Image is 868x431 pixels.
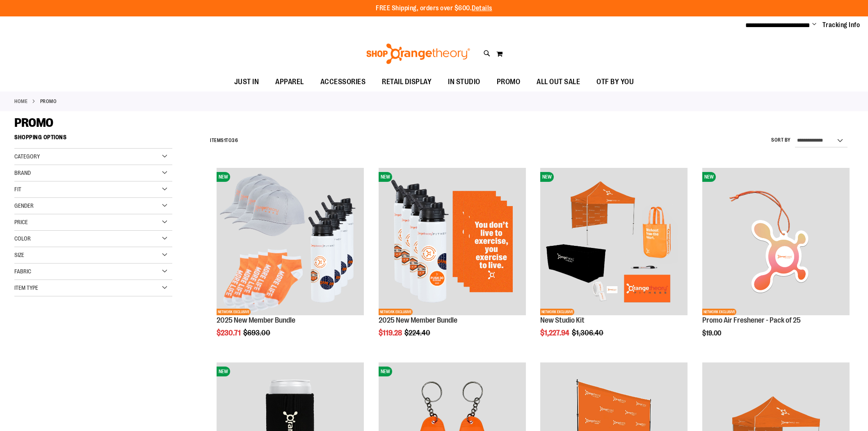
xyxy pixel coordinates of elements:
[275,73,304,91] span: APPAREL
[217,172,230,182] span: NEW
[379,168,526,315] img: 2025 New Member Bundle
[14,202,34,209] span: Gender
[14,252,24,258] span: Size
[14,153,40,160] span: Category
[702,316,801,324] a: Promo Air Freshener - Pack of 25
[14,284,38,291] span: Item Type
[771,137,791,144] label: Sort By
[540,172,554,182] span: NEW
[217,309,251,315] span: NETWORK EXCLUSIVE
[217,329,242,337] span: $230.71
[14,268,31,275] span: Fabric
[540,168,688,316] a: New Studio KitNEWNETWORK EXCLUSIVE
[14,186,21,193] span: Fit
[217,367,230,376] span: NEW
[376,4,492,13] p: FREE Shipping, orders over $600.
[379,309,413,315] span: NETWORK EXCLUSIVE
[232,138,238,143] span: 36
[497,73,521,91] span: PROMO
[404,329,432,337] span: $224.40
[822,21,860,30] a: Tracking Info
[217,316,295,324] a: 2025 New Member Bundle
[540,316,585,324] a: New Studio Kit
[243,329,272,337] span: $693.00
[14,170,31,176] span: Brand
[14,116,53,130] span: PROMO
[596,73,634,91] span: OTF BY YOU
[540,329,571,337] span: $1,227.94
[14,219,28,225] span: Price
[365,44,471,64] img: Shop Orangetheory
[537,73,580,91] span: ALL OUT SALE
[572,329,605,337] span: $1,306.40
[379,316,457,324] a: 2025 New Member Bundle
[217,168,364,315] img: 2025 New Member Bundle
[540,168,688,315] img: New Studio Kit
[702,330,722,337] span: $19.00
[382,73,432,91] span: RETAIL DISPLAY
[698,164,854,358] div: product
[14,235,31,242] span: Color
[14,130,172,149] strong: Shopping Options
[217,168,364,316] a: 2025 New Member BundleNEWNETWORK EXCLUSIVE
[320,73,366,91] span: ACCESSORIES
[234,73,259,91] span: JUST IN
[40,98,57,105] strong: PROMO
[379,367,392,376] span: NEW
[210,134,238,147] h2: Items to
[224,138,226,143] span: 1
[212,164,368,358] div: product
[702,168,850,316] a: Promo Air Freshener - Pack of 25NEWNETWORK EXCLUSIVE
[702,172,716,182] span: NEW
[379,329,403,337] span: $119.28
[14,98,27,105] a: Home
[702,168,850,315] img: Promo Air Freshener - Pack of 25
[536,164,692,358] div: product
[379,168,526,316] a: 2025 New Member BundleNEWNETWORK EXCLUSIVE
[702,309,736,315] span: NETWORK EXCLUSIVE
[540,309,574,315] span: NETWORK EXCLUSIVE
[812,21,816,29] button: Account menu
[375,164,530,358] div: product
[472,5,492,12] a: Details
[379,172,392,182] span: NEW
[448,73,480,91] span: IN STUDIO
